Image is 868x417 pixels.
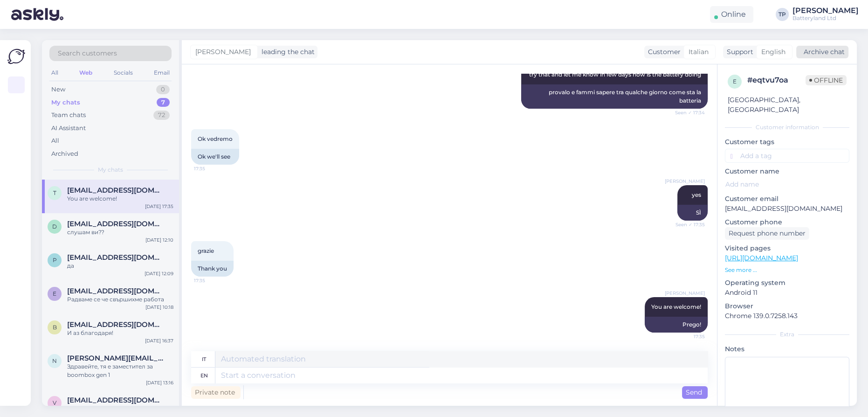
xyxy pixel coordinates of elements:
[725,288,849,298] p: Android 11
[67,320,164,329] span: biuro@areskomputer.com.pl
[53,257,57,264] span: p
[725,344,849,354] p: Notes
[194,165,229,172] span: 17:35
[52,357,57,364] span: n
[725,167,849,176] p: Customer name
[157,98,170,107] div: 7
[665,178,705,185] span: [PERSON_NAME]
[51,124,86,133] div: AI Assistant
[725,243,849,253] p: Visited pages
[98,166,123,174] span: My chats
[191,261,234,277] div: Thank you
[725,254,798,262] a: [URL][DOMAIN_NAME]
[67,253,164,262] span: paticzuba1@gmail.com
[792,14,859,22] div: Batteryland Ltd
[145,304,173,311] div: [DATE] 10:18
[195,47,251,57] span: [PERSON_NAME]
[53,189,56,196] span: t
[198,135,233,142] span: Ok vedremo
[51,85,65,94] div: New
[145,270,173,277] div: [DATE] 12:09
[529,71,701,78] span: try that and let me know in few days how is the battery doing
[145,337,173,344] div: [DATE] 16:37
[725,181,845,188] input: Add name
[725,204,849,214] p: [EMAIL_ADDRESS][DOMAIN_NAME]
[792,7,862,22] a: [PERSON_NAME]Batteryland Ltd
[725,123,849,132] div: Customer information
[644,47,681,57] div: Customer
[806,75,847,85] span: Offline
[725,227,809,240] div: Request phone number
[49,67,60,79] div: All
[725,278,849,288] p: Operating system
[725,194,849,204] p: Customer email
[67,195,173,203] div: You are welcome!
[670,109,705,116] span: Seen ✓ 17:34
[67,362,173,379] div: Здравейте, тя е заместител за boombox gen 1
[670,333,705,340] span: 17:35
[761,47,785,57] span: English
[51,149,78,159] div: Archived
[52,223,57,230] span: d
[53,399,56,406] span: v
[796,46,848,58] div: Archive chat
[198,247,214,254] span: grazie
[146,379,173,386] div: [DATE] 13:16
[53,290,56,297] span: e
[7,48,25,65] img: Askly Logo
[67,295,173,304] div: Радваме се че свършихме работа
[191,149,239,165] div: Ok we'll see
[689,47,709,57] span: Italian
[67,262,173,270] div: да
[725,266,849,274] p: See more ...
[51,111,86,120] div: Team chats
[692,191,701,198] span: yes
[723,47,753,57] div: Support
[521,84,708,109] div: provalo e fammi sapere tra qualche giorno come sta la batteria
[53,324,57,331] span: b
[191,386,241,399] div: Private note
[202,351,206,367] div: it
[776,8,789,21] div: TP
[67,354,164,362] span: nikola.nikolov@mail.com
[686,388,704,396] span: Send
[200,368,208,383] div: en
[67,287,164,295] span: evelyna99@abv.bg
[733,78,737,85] span: e
[112,67,135,79] div: Socials
[145,203,173,210] div: [DATE] 17:35
[651,303,701,310] span: You are welcome!
[677,205,708,221] div: SÌ
[67,329,173,337] div: И аз благодаря!
[258,47,315,57] div: leading the chat
[156,85,170,94] div: 0
[645,317,708,333] div: Prego!
[152,67,172,79] div: Email
[725,217,849,227] p: Customer phone
[153,111,170,120] div: 72
[58,49,117,58] span: Search customers
[51,136,59,146] div: All
[725,330,849,339] div: Extra
[792,7,859,14] div: [PERSON_NAME]
[725,311,849,321] p: Chrome 139.0.7258.143
[728,95,847,115] div: [GEOGRAPHIC_DATA], [GEOGRAPHIC_DATA]
[725,149,849,163] input: Add a tag
[145,236,173,243] div: [DATE] 12:10
[670,221,705,228] span: Seen ✓ 17:35
[194,277,229,284] span: 17:35
[710,6,753,23] div: Online
[67,186,164,195] span: theabyssb@googlemail.com
[51,98,80,107] div: My chats
[67,396,164,404] span: vanesahristeva7@gmail.com
[725,137,849,147] p: Customer tags
[747,75,806,86] div: # eqtvu7oa
[67,228,173,236] div: слушам ви??
[77,67,94,79] div: Web
[725,301,849,311] p: Browser
[665,290,705,297] span: [PERSON_NAME]
[67,220,164,228] span: dwelev@abv.bg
